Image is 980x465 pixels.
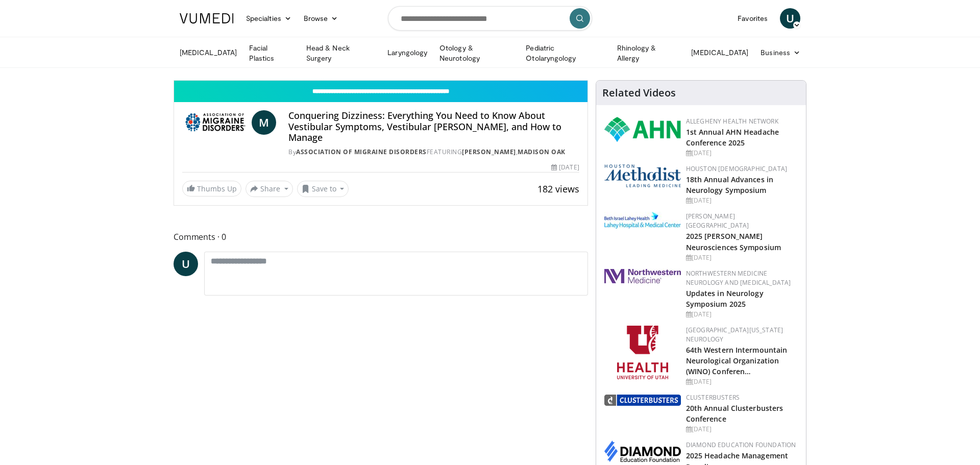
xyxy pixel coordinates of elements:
[686,345,788,376] a: 64th Western Intermountain Neurological Organization (WINO) Conferen…
[240,8,298,29] a: Specialties
[604,212,681,229] img: e7977282-282c-4444-820d-7cc2733560fd.jpg.150x105_q85_autocrop_double_scale_upscale_version-0.2.jpg
[433,43,520,63] a: Otology & Neurotology
[388,6,592,31] input: Search topics, interventions
[686,127,779,148] a: 1st Annual AHN Headache Conference 2025
[617,326,668,379] img: f6362829-b0a3-407d-a044-59546adfd345.png.150x105_q85_autocrop_double_scale_upscale_version-0.2.png
[754,42,806,63] a: Business
[780,8,800,29] a: U
[518,148,566,156] a: Madison Oak
[288,110,579,143] h4: Conquering Dizziness: Everything You Need to Know About Vestibular Symptoms, Vestibular [PERSON_N...
[686,425,798,434] div: [DATE]
[298,8,345,29] a: Browse
[731,8,774,29] a: Favorites
[537,183,579,195] span: 182 views
[174,230,588,243] span: Comments 0
[288,148,579,157] div: By FEATURING ,
[686,231,781,252] a: 2025 [PERSON_NAME] Neurosciences Symposium
[297,181,349,197] button: Save to
[686,196,798,205] div: [DATE]
[686,288,764,309] a: Updates in Neurology Symposium 2025
[685,42,754,63] a: [MEDICAL_DATA]
[686,212,749,230] a: [PERSON_NAME][GEOGRAPHIC_DATA]
[252,110,276,135] a: M
[686,440,796,449] a: Diamond Education Foundation
[686,117,778,126] a: Allegheny Health Network
[182,181,241,197] a: Thumbs Up
[520,43,610,63] a: Pediatric Otolaryngology
[686,269,791,287] a: Northwestern Medicine Neurology and [MEDICAL_DATA]
[602,87,676,99] h4: Related Videos
[246,181,293,197] button: Share
[381,42,433,63] a: Laryngology
[686,393,740,402] a: Clusterbusters
[182,110,248,135] img: Association of Migraine Disorders
[300,43,381,63] a: Head & Neck Surgery
[296,148,427,156] a: Association of Migraine Disorders
[604,164,681,187] img: 5e4488cc-e109-4a4e-9fd9-73bb9237ee91.png.150x105_q85_autocrop_double_scale_upscale_version-0.2.png
[604,269,681,283] img: 2a462fb6-9365-492a-ac79-3166a6f924d8.png.150x105_q85_autocrop_double_scale_upscale_version-0.2.jpg
[686,403,783,424] a: 20th Annual Clusterbusters Conference
[604,440,681,462] img: d0406666-9e5f-4b94-941b-f1257ac5ccaf.png.150x105_q85_autocrop_double_scale_upscale_version-0.2.png
[604,117,681,142] img: 628ffacf-ddeb-4409-8647-b4d1102df243.png.150x105_q85_autocrop_double_scale_upscale_version-0.2.png
[686,326,783,344] a: [GEOGRAPHIC_DATA][US_STATE] Neurology
[174,42,243,63] a: [MEDICAL_DATA]
[686,377,798,386] div: [DATE]
[611,43,685,63] a: Rhinology & Allergy
[180,13,234,23] img: VuMedi Logo
[604,395,681,406] img: d3be30b6-fe2b-4f13-a5b4-eba975d75fdd.png.150x105_q85_autocrop_double_scale_upscale_version-0.2.png
[686,164,787,173] a: Houston [DEMOGRAPHIC_DATA]
[686,175,773,195] a: 18th Annual Advances in Neurology Symposium
[462,148,516,156] a: [PERSON_NAME]
[174,252,198,276] a: U
[686,253,798,262] div: [DATE]
[551,163,579,172] div: [DATE]
[686,149,798,158] div: [DATE]
[686,310,798,319] div: [DATE]
[243,43,300,63] a: Facial Plastics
